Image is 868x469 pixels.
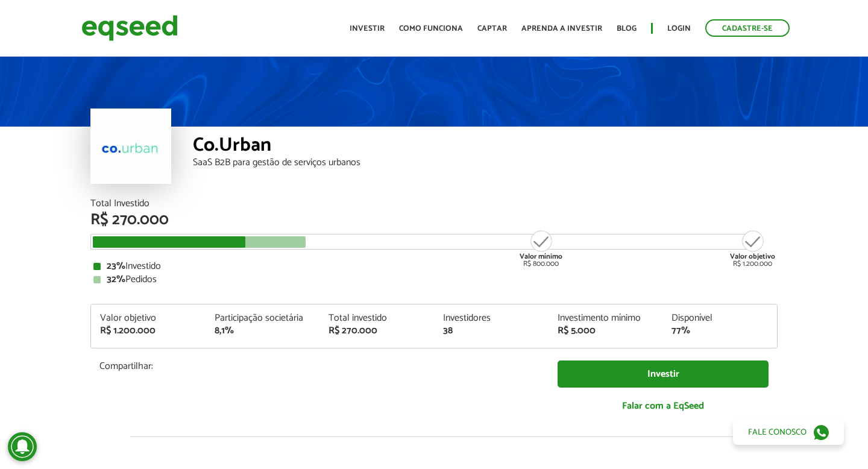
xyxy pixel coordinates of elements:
[193,136,778,158] div: Co.Urban
[100,326,197,336] div: R$ 1.200.000
[215,313,311,323] div: Participação societária
[399,25,463,33] a: Como funciona
[705,19,790,37] a: Cadastre-se
[215,326,311,336] div: 8,1%
[193,158,778,168] div: SaaS B2B para gestão de serviços urbanos
[329,326,425,336] div: R$ 270.000
[671,326,768,336] div: 77%
[93,262,775,271] div: Investido
[99,360,539,372] p: Compartilhar:
[558,326,654,336] div: R$ 5.000
[350,25,385,33] a: Investir
[443,326,539,336] div: 38
[90,199,778,209] div: Total Investido
[520,251,562,262] strong: Valor mínimo
[329,313,425,323] div: Total investido
[443,313,539,323] div: Investidores
[107,258,125,274] strong: 23%
[100,313,197,323] div: Valor objetivo
[518,229,564,268] div: R$ 800.000
[558,360,769,388] a: Investir
[477,25,507,33] a: Captar
[667,25,691,33] a: Login
[671,313,768,323] div: Disponível
[558,313,654,323] div: Investimento mínimo
[733,420,844,445] a: Fale conosco
[81,12,178,44] img: EqSeed
[93,275,775,285] div: Pedidos
[730,229,775,268] div: R$ 1.200.000
[90,212,778,228] div: R$ 270.000
[521,25,602,33] a: Aprenda a investir
[107,271,125,288] strong: 32%
[558,394,769,418] a: Falar com a EqSeed
[617,25,637,33] a: Blog
[730,251,775,262] strong: Valor objetivo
